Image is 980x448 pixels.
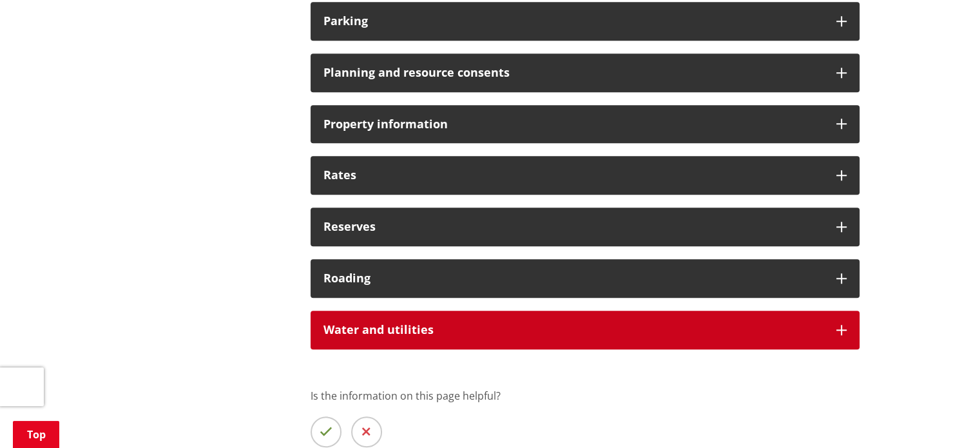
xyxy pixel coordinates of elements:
[323,15,823,28] h3: Parking
[311,388,860,404] p: Is the information on this page helpful?
[323,169,823,182] h3: Rates
[323,220,823,233] h3: Reserves
[323,118,823,131] h3: Property information
[323,272,823,285] h3: Roading
[13,421,59,448] a: Top
[323,324,823,336] h3: Water and utilities
[323,66,823,79] h3: Planning and resource consents
[921,394,967,440] iframe: Messenger Launcher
